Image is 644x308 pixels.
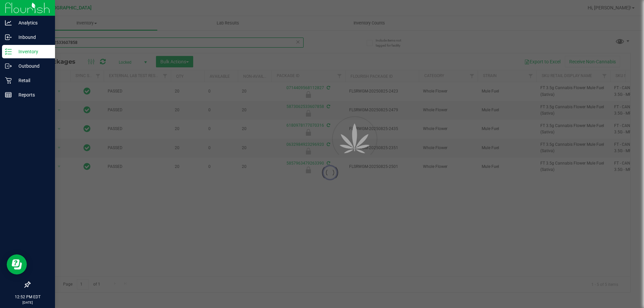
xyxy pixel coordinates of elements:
[5,91,12,98] inline-svg: Reports
[5,48,12,55] inline-svg: Inventory
[5,19,12,26] inline-svg: Analytics
[5,77,12,84] inline-svg: Retail
[12,48,52,56] p: Inventory
[7,254,27,274] iframe: Resource center
[12,62,52,70] p: Outbound
[12,19,52,27] p: Analytics
[5,34,12,41] inline-svg: Inbound
[3,300,52,305] p: [DATE]
[5,63,12,69] inline-svg: Outbound
[3,294,52,300] p: 12:52 PM EDT
[12,33,52,41] p: Inbound
[12,76,52,84] p: Retail
[12,91,52,99] p: Reports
